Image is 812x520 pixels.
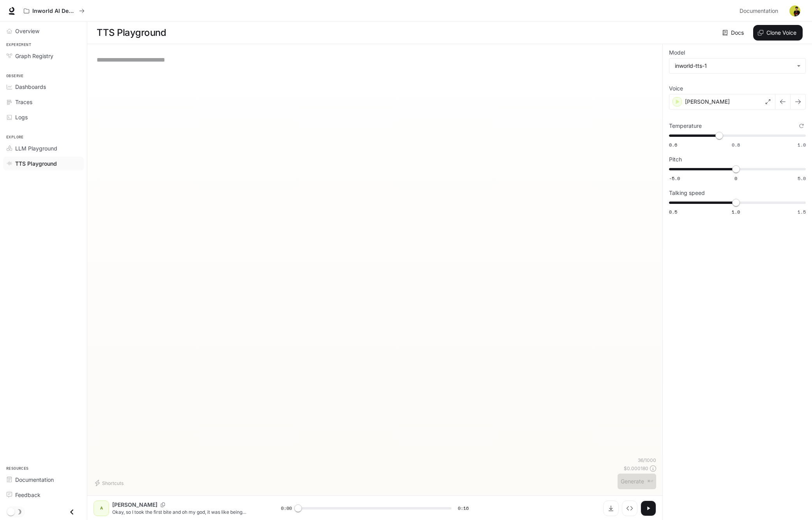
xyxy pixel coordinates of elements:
div: A [95,502,108,515]
p: Talking speed [669,190,705,196]
a: Documentation [736,3,784,19]
div: inworld-tts-1 [669,58,805,73]
p: Okay, so I took the first bite and oh my god, it was like being [DEMOGRAPHIC_DATA] again Like pic... [112,509,262,515]
p: Model [669,50,685,55]
a: LLM Playground [3,141,84,155]
span: 0:00 [281,504,292,512]
a: Logs [3,110,84,124]
span: 0.8 [732,141,740,148]
a: Documentation [3,473,84,486]
p: Temperature [669,123,702,129]
span: Traces [15,98,32,106]
p: 36 / 1000 [638,457,656,463]
span: Overview [15,27,39,35]
span: 0.6 [669,141,677,148]
span: Documentation [15,476,54,484]
button: Reset to default [797,122,806,130]
p: [PERSON_NAME] [112,501,157,509]
button: Copy Voice ID [157,502,168,507]
p: Pitch [669,157,682,162]
button: User avatar [787,3,803,19]
span: -5.0 [669,175,680,182]
span: 0 [734,175,737,182]
span: 0:16 [458,504,469,512]
p: [PERSON_NAME] [685,98,730,106]
button: All workspaces [20,3,88,19]
span: 1.0 [798,141,806,148]
a: Feedback [3,488,84,502]
a: Dashboards [3,80,84,94]
span: 5.0 [798,175,806,182]
button: Inspect [622,501,637,516]
span: Documentation [740,6,778,16]
span: Graph Registry [15,52,53,60]
p: Inworld AI Demos [32,8,76,14]
span: Dark mode toggle [7,507,15,516]
span: Dashboards [15,83,46,91]
span: LLM Playground [15,144,57,152]
a: Traces [3,95,84,109]
span: 1.0 [732,209,740,215]
span: TTS Playground [15,159,57,168]
p: Voice [669,86,683,91]
a: Overview [3,24,84,38]
button: Close drawer [63,504,81,520]
a: TTS Playground [3,157,84,170]
p: $ 0.000180 [624,465,648,472]
span: Feedback [15,491,41,499]
h1: TTS Playground [97,25,166,41]
a: Docs [721,25,747,41]
button: Clone Voice [753,25,803,41]
img: User avatar [789,5,800,16]
span: 1.5 [798,209,806,215]
span: Logs [15,113,28,121]
button: Shortcuts [94,477,127,489]
button: Download audio [603,501,619,516]
a: Graph Registry [3,49,84,63]
div: inworld-tts-1 [675,62,793,70]
span: 0.5 [669,209,677,215]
